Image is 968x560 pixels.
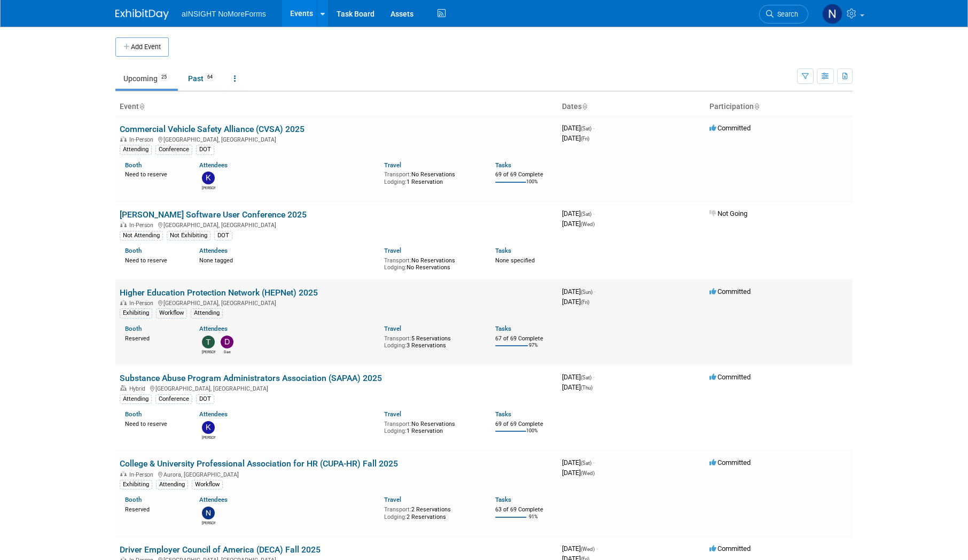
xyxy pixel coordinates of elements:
a: Sort by Participation Type [754,102,759,111]
span: Lodging: [384,514,407,520]
a: [PERSON_NAME] Software User Conference 2025 [120,209,307,220]
span: - [593,124,595,132]
img: Nichole Brown [202,507,215,519]
span: [DATE] [562,220,595,228]
span: Committed [709,545,751,553]
span: None specified [495,257,535,264]
div: [GEOGRAPHIC_DATA], [GEOGRAPHIC_DATA] [120,220,553,229]
div: DOT [196,394,214,404]
div: Reserved [125,333,183,343]
div: Reserved [125,504,183,514]
div: 2 Reservations 2 Reservations [384,504,479,520]
button: Add Event [115,37,169,57]
a: Attendees [199,325,228,332]
span: - [593,209,595,217]
a: Travel [384,161,401,169]
span: (Fri) [581,136,589,142]
a: Substance Abuse Program Administrators Association (SAPAA) 2025 [120,373,382,383]
a: Attendees [199,410,228,418]
div: DOT [214,231,232,240]
div: Conference [155,145,192,154]
a: Driver Employer Council of America (DECA) Fall 2025 [120,545,321,555]
a: Tasks [495,410,511,418]
span: In-Person [129,222,157,229]
td: 100% [526,428,538,442]
img: ExhibitDay [115,9,169,20]
img: Nichole Brown [822,4,842,24]
a: Booth [125,247,142,254]
span: - [593,458,595,466]
a: Attendees [199,161,228,169]
a: Travel [384,247,401,254]
div: Need to reserve [125,418,183,428]
span: Transport: [384,171,411,178]
span: Lodging: [384,178,407,185]
span: Committed [709,124,751,132]
div: Kate Silvas [202,434,215,440]
span: Transport: [384,257,411,264]
img: In-Person Event [120,471,127,477]
span: In-Person [129,300,157,307]
span: [DATE] [562,469,595,477]
a: Tasks [495,496,511,503]
span: Transport: [384,506,411,513]
div: No Reservations 1 Reservation [384,418,479,435]
th: Participation [705,98,853,116]
td: 91% [529,514,538,528]
a: Tasks [495,325,511,332]
a: Travel [384,496,401,503]
div: Attending [120,145,152,154]
div: 67 of 69 Complete [495,335,553,343]
td: 97% [529,343,538,357]
span: [DATE] [562,373,595,381]
img: Kate Silvas [202,421,215,434]
div: Workflow [156,308,187,318]
span: Committed [709,287,751,295]
span: [DATE] [562,383,592,391]
span: Lodging: [384,342,407,349]
a: College & University Professional Association for HR (CUPA-HR) Fall 2025 [120,458,398,469]
span: Committed [709,458,751,466]
div: [GEOGRAPHIC_DATA], [GEOGRAPHIC_DATA] [120,135,553,143]
img: In-Person Event [120,222,127,227]
span: (Sat) [581,211,591,217]
span: [DATE] [562,545,598,553]
div: Attending [191,308,223,318]
a: Commercial Vehicle Safety Alliance (CVSA) 2025 [120,124,305,134]
a: Upcoming25 [115,68,178,89]
span: Transport: [384,421,411,427]
span: [DATE] [562,124,595,132]
div: 63 of 69 Complete [495,506,553,514]
div: DOT [196,145,214,154]
a: Search [759,5,808,24]
div: 69 of 69 Complete [495,171,553,178]
div: Exhibiting [120,480,152,489]
div: Need to reserve [125,169,183,178]
span: (Sat) [581,460,591,466]
a: Tasks [495,247,511,254]
div: Nichole Brown [202,519,215,526]
th: Dates [558,98,705,116]
span: - [594,287,596,295]
span: (Wed) [581,470,595,476]
a: Sort by Event Name [139,102,144,111]
span: In-Person [129,471,157,478]
div: Not Attending [120,231,163,240]
div: Not Exhibiting [167,231,210,240]
td: 100% [526,179,538,193]
div: None tagged [199,255,377,265]
div: Attending [120,394,152,404]
a: Booth [125,161,142,169]
a: Attendees [199,247,228,254]
span: Search [774,10,798,18]
a: Booth [125,325,142,332]
a: Past64 [180,68,224,89]
a: Attendees [199,496,228,503]
span: Transport: [384,335,411,342]
a: Tasks [495,161,511,169]
span: [DATE] [562,209,595,217]
th: Event [115,98,558,116]
span: [DATE] [562,458,595,466]
span: (Fri) [581,299,589,305]
div: 5 Reservations 3 Reservations [384,333,479,349]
